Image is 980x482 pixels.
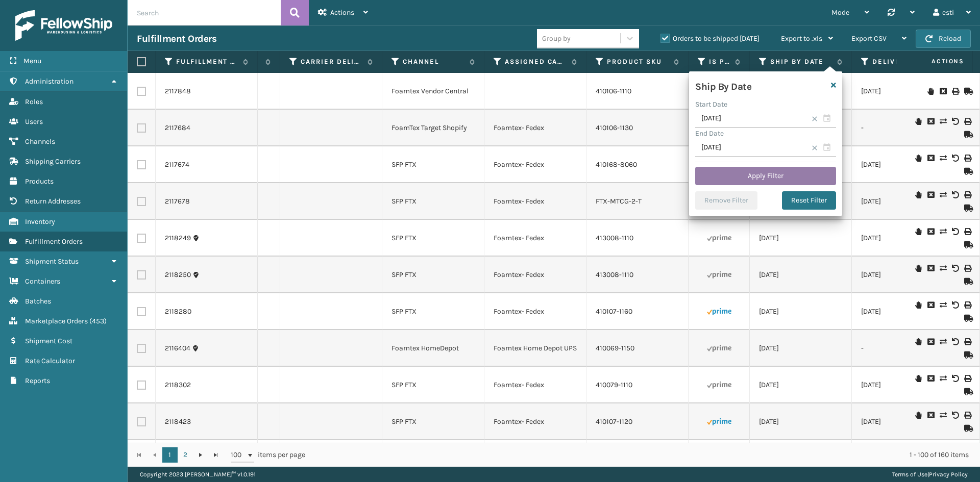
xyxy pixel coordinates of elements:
i: Print Label [964,155,970,162]
a: 2118423 [165,417,191,427]
label: End Date [695,129,724,138]
td: [DATE] [750,403,852,440]
label: Start Date [695,100,727,109]
td: [DATE] [852,220,954,257]
span: Batches [25,297,51,306]
a: Go to the last page [208,447,224,463]
i: Print Label [964,412,970,419]
td: Foamtex- Fedex [484,220,586,257]
i: Print Label [964,191,970,198]
i: Mark as Shipped [964,278,970,285]
span: Administration [25,77,73,86]
td: Foamtex- Fedex [484,183,586,220]
td: [DATE] [852,257,954,293]
td: [DATE] [750,293,852,330]
i: On Hold [915,338,921,345]
i: Print Label [964,338,970,345]
i: Void Label [952,228,958,235]
a: 410079-1110 [596,380,632,389]
label: Carrier Delivery Status [301,57,362,66]
i: Print Label [964,118,970,125]
span: Products [25,177,54,186]
td: SFP FTX [382,440,484,477]
a: 413008-1110 [596,234,633,242]
span: Rate Calculator [25,357,75,365]
td: FoamTex Target Shopify [382,110,484,146]
i: Mark as Shipped [964,168,970,175]
span: Shipment Status [25,257,79,266]
a: Privacy Policy [929,471,968,478]
h3: Fulfillment Orders [137,33,216,45]
a: 410106-1130 [596,123,633,132]
input: MM/DD/YYYY [695,110,836,128]
i: Request to Be Cancelled [927,301,934,309]
td: SFP FTX [382,367,484,403]
i: On Hold [915,155,921,162]
button: Reload [916,30,971,48]
a: 410069-1150 [596,344,634,352]
span: Actions [330,8,354,17]
i: Void Label [952,375,958,382]
p: Copyright 2023 [PERSON_NAME]™ v 1.0.191 [140,467,256,482]
i: Change shipping [940,265,946,272]
a: 2117684 [165,123,190,133]
a: 2118249 [165,233,191,243]
td: Foamtex- Fedex [484,293,586,330]
i: Print Label [964,375,970,382]
i: Change shipping [940,412,946,419]
span: Fulfillment Orders [25,237,83,246]
i: Void Label [952,155,958,162]
td: Foamtex Vendor Central [382,73,484,110]
span: Users [25,117,43,126]
i: Change shipping [940,375,946,382]
td: SFP FTX [382,403,484,440]
i: Void Label [952,191,958,198]
div: | [892,467,968,482]
span: Marketplace Orders [25,317,88,325]
td: Foamtex- Fedex [484,440,586,477]
td: [DATE] [750,257,852,293]
span: Shipment Cost [25,337,72,345]
i: Change shipping [940,191,946,198]
button: Apply Filter [695,167,836,185]
td: Foamtex- Fedex [484,367,586,403]
i: Request to Be Cancelled [927,338,934,345]
td: - [852,110,954,146]
a: 410107-1120 [596,417,632,426]
span: Roles [25,97,43,106]
a: 410107-1160 [596,307,632,316]
td: SFP FTX [382,183,484,220]
button: Reset Filter [782,191,836,210]
i: Request to Be Cancelled [940,88,946,95]
td: - [852,330,954,367]
td: [DATE] [750,440,852,477]
i: Change shipping [940,155,946,162]
input: MM/DD/YYYY [695,139,836,157]
i: Mark as Shipped [964,88,970,95]
label: Deliver By Date [872,57,934,66]
i: Mark as Shipped [964,388,970,395]
i: Print Label [964,301,970,309]
label: Fulfillment Order Id [176,57,238,66]
i: Mark as Shipped [964,205,970,212]
td: [DATE] [852,440,954,477]
span: Shipping Carriers [25,157,81,166]
i: Print Label [964,265,970,272]
a: 2117848 [165,86,191,96]
i: Void Label [952,338,958,345]
a: 410106-1110 [596,87,631,95]
span: Channels [25,137,55,146]
i: On Hold [915,265,921,272]
i: On Hold [927,88,934,95]
td: SFP FTX [382,220,484,257]
i: On Hold [915,228,921,235]
label: Is Prime [709,57,730,66]
a: 2 [178,447,193,463]
td: [DATE] [852,146,954,183]
a: 2118280 [165,307,191,317]
i: Mark as Shipped [964,425,970,432]
td: SFP FTX [382,146,484,183]
td: Foamtex Home Depot UPS [484,330,586,367]
i: On Hold [915,118,921,125]
td: [DATE] [750,367,852,403]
